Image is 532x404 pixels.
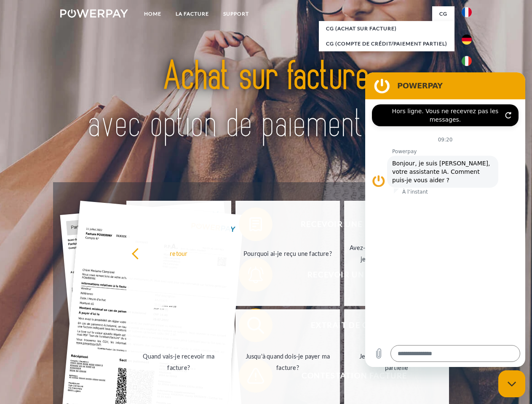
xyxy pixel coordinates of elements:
img: de [462,35,472,45]
div: retour [131,247,226,259]
a: Support [216,6,256,21]
div: Quand vais-je recevoir ma facture? [131,351,226,373]
div: Pourquoi ai-je reçu une facture? [241,247,335,259]
a: Avez-vous reçu mes paiements, ai-je encore un solde ouvert? [344,201,449,306]
div: Avez-vous reçu mes paiements, ai-je encore un solde ouvert? [349,242,444,265]
img: fr [462,7,472,17]
a: CG (Compte de crédit/paiement partiel) [319,36,454,51]
iframe: Fenêtre de messagerie [365,72,525,367]
iframe: Bouton de lancement de la fenêtre de messagerie, conversation en cours [498,370,525,397]
a: LA FACTURE [168,6,216,21]
a: CG (achat sur facture) [319,21,454,36]
a: Home [137,6,168,21]
img: title-powerpay_fr.svg [80,40,452,161]
a: CG [432,6,454,21]
div: Je n'ai reçu qu'une livraison partielle [349,351,444,373]
div: Jusqu'à quand dois-je payer ma facture? [241,351,335,373]
img: it [462,56,472,66]
img: logo-powerpay-white.svg [60,9,128,18]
